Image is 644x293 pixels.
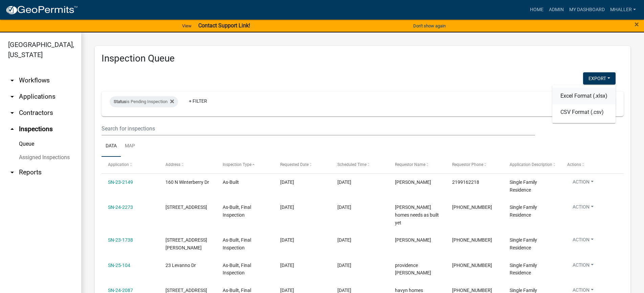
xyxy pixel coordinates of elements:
[280,288,294,293] span: 09/08/2025
[110,96,178,107] div: is Pending Inspection
[179,20,194,31] a: View
[337,203,382,211] div: [DATE]
[388,157,446,173] datatable-header-cell: Requestor Name
[410,20,448,31] button: Don't show again
[274,157,331,173] datatable-header-cell: Requested Date
[510,162,552,167] span: Application Description
[395,237,431,243] span: andrew
[108,237,133,243] a: SN-23-1738
[510,237,537,250] span: Single Family Residence
[102,157,159,173] datatable-header-cell: Application
[607,3,639,16] a: mhaller
[223,263,251,276] span: As-Built, Final Inspection
[510,263,537,276] span: Single Family Residence
[183,95,213,107] a: + Filter
[8,125,16,133] i: arrow_drop_up
[395,263,431,276] span: providence tom jurik
[452,288,492,293] span: 555-555-5555
[452,162,483,167] span: Requestor Phone
[567,3,607,16] a: My Dashboard
[567,203,599,213] button: Action
[280,263,294,268] span: 09/08/2025
[102,122,535,136] input: Search for inspections
[583,72,616,84] button: Export
[567,262,599,271] button: Action
[635,20,639,29] span: ×
[108,204,133,210] a: SN-24-2273
[8,93,16,101] i: arrow_drop_down
[8,168,16,176] i: arrow_drop_down
[503,157,561,173] datatable-header-cell: Application Description
[8,76,16,84] i: arrow_drop_down
[331,157,388,173] datatable-header-cell: Scheduled Time
[552,88,616,104] button: Excel Format (.xlsx)
[165,263,196,268] span: 23 Levanno Dr
[108,263,130,268] a: SN-25-104
[510,204,537,218] span: Single Family Residence
[446,157,503,173] datatable-header-cell: Requestor Phone
[165,162,180,167] span: Address
[527,3,546,16] a: Home
[165,237,207,250] span: 163 Drake Dr
[560,157,618,173] datatable-header-cell: Actions
[337,162,367,167] span: Scheduled Time
[546,3,567,16] a: Admin
[223,179,239,185] span: As-Built
[337,236,382,244] div: [DATE]
[452,204,492,210] span: 555-555-5555
[165,179,209,185] span: 160 N Winterberry Dr
[567,162,581,167] span: Actions
[395,288,423,293] span: havyn homes
[121,136,139,157] a: Map
[395,162,425,167] span: Requestor Name
[552,85,616,123] div: Action
[280,237,294,243] span: 09/10/2025
[552,104,616,120] button: CSV Format (.csv)
[567,178,599,188] button: Action
[337,262,382,269] div: [DATE]
[280,179,294,185] span: 09/12/2025
[452,179,479,185] span: 2199162218
[108,162,129,167] span: Application
[452,237,492,243] span: 219-746-2236
[395,179,431,185] span: Aryl Aldred
[452,263,492,268] span: 555-555-5555
[108,288,133,293] a: SN-24-2087
[165,204,207,210] span: 306 Apple Grove Ln
[510,179,537,193] span: Single Family Residence
[102,53,624,64] h3: Inspection Queue
[165,288,207,293] span: 303 Apple Grove Ln
[395,204,439,225] span: Havyn homes needs as built yet
[8,109,16,117] i: arrow_drop_down
[198,22,250,29] strong: Contact Support Link!
[223,204,251,218] span: As-Built, Final Inspection
[223,237,251,250] span: As-Built, Final Inspection
[108,179,133,185] a: SN-23-2149
[102,136,121,157] a: Data
[280,162,309,167] span: Requested Date
[223,162,251,167] span: Inspection Type
[216,157,274,173] datatable-header-cell: Inspection Type
[114,99,126,104] span: Status
[567,236,599,246] button: Action
[635,20,639,28] button: Close
[337,178,382,186] div: [DATE]
[280,204,294,210] span: 09/15/2025
[159,157,217,173] datatable-header-cell: Address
